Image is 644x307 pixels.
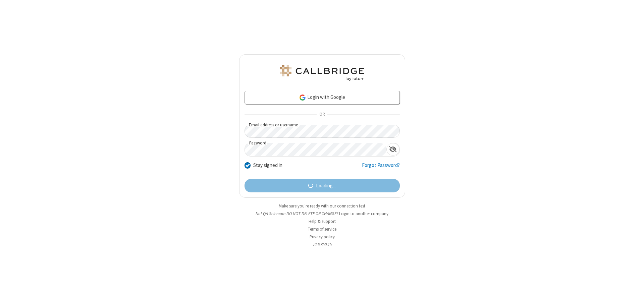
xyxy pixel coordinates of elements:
a: Login with Google [245,91,400,104]
span: OR [317,110,327,119]
img: QA Selenium DO NOT DELETE OR CHANGE [278,65,366,81]
li: v2.6.350.15 [239,241,405,248]
div: Show password [386,143,399,156]
span: Loading... [316,182,336,190]
button: Loading... [245,179,400,192]
button: Login to another company [339,210,388,217]
a: Forgot Password? [362,162,400,174]
input: Email address or username [245,125,400,138]
input: Password [245,143,386,156]
label: Stay signed in [253,162,282,169]
a: Privacy policy [310,234,335,240]
li: Not QA Selenium DO NOT DELETE OR CHANGE? [239,210,405,217]
img: google-icon.png [299,94,306,101]
a: Make sure you're ready with our connection test [279,203,365,209]
a: Terms of service [308,226,336,232]
a: Help & support [309,219,336,224]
